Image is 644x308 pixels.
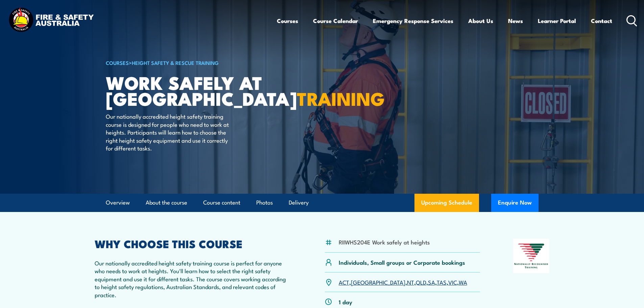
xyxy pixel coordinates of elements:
p: Our nationally accredited height safety training course is designed for people who need to work a... [106,112,229,152]
img: Nationally Recognised Training logo. [513,239,550,273]
a: [GEOGRAPHIC_DATA] [351,278,405,286]
p: , , , , , , , [339,278,467,286]
strong: TRAINING [297,84,385,112]
li: RIIWHS204E Work safely at heights [339,238,430,246]
a: About Us [468,12,493,30]
a: QLD [416,278,426,286]
h6: > [106,58,273,67]
h1: Work Safely at [GEOGRAPHIC_DATA] [106,74,273,106]
a: SA [428,278,435,286]
a: Photos [256,194,273,212]
a: Course content [203,194,240,212]
a: Height Safety & Rescue Training [132,59,219,66]
a: News [508,12,523,30]
p: Individuals, Small groups or Corporate bookings [339,258,465,266]
a: Contact [591,12,612,30]
a: NT [407,278,414,286]
a: COURSES [106,59,129,66]
a: Emergency Response Services [373,12,453,30]
button: Enquire Now [491,194,539,212]
a: Overview [106,194,130,212]
a: About the course [146,194,187,212]
a: VIC [448,278,457,286]
a: Learner Portal [538,12,576,30]
a: Upcoming Schedule [414,194,479,212]
h2: WHY CHOOSE THIS COURSE [95,239,292,248]
a: Course Calendar [313,12,358,30]
p: 1 day [339,298,352,306]
a: TAS [437,278,447,286]
p: Our nationally accredited height safety training course is perfect for anyone who needs to work a... [95,259,292,299]
a: WA [459,278,467,286]
a: Courses [277,12,298,30]
a: Delivery [289,194,309,212]
a: ACT [339,278,349,286]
